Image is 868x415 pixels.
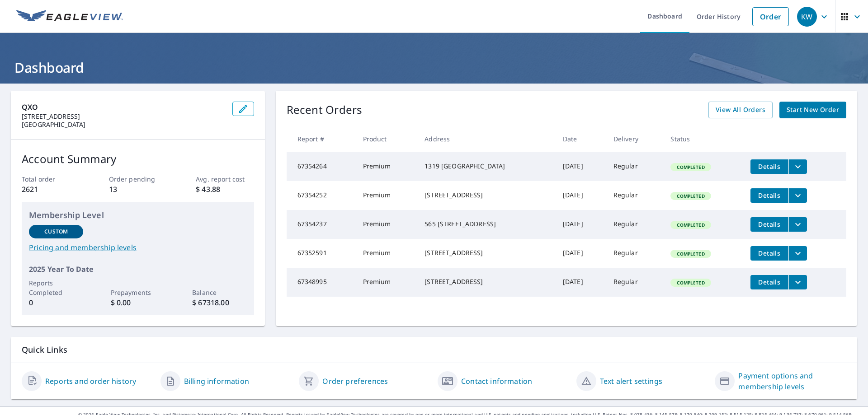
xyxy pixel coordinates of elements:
[287,126,356,152] th: Report #
[671,251,710,257] span: Completed
[606,152,664,181] td: Regular
[606,239,664,268] td: Regular
[606,210,664,239] td: Regular
[111,297,165,308] p: $ 0.00
[287,268,356,297] td: 67348995
[29,297,83,308] p: 0
[556,126,606,152] th: Date
[184,376,249,387] a: Billing information
[606,268,664,297] td: Regular
[788,188,807,203] button: filesDropdownBtn-67354252
[788,217,807,232] button: filesDropdownBtn-67354237
[287,102,363,118] p: Recent Orders
[11,58,857,77] h1: Dashboard
[356,210,418,239] td: Premium
[788,246,807,261] button: filesDropdownBtn-67352591
[29,209,247,221] p: Membership Level
[109,184,167,195] p: 13
[756,278,783,286] span: Details
[606,181,664,210] td: Regular
[797,7,817,27] div: KW
[192,297,246,308] p: $ 67318.00
[556,181,606,210] td: [DATE]
[788,159,807,174] button: filesDropdownBtn-67354264
[425,277,548,286] div: [STREET_ADDRESS]
[22,174,80,184] p: Total order
[29,242,247,253] a: Pricing and membership levels
[750,275,788,289] button: detailsBtn-67348995
[356,268,418,297] td: Premium
[287,181,356,210] td: 67354252
[671,193,710,199] span: Completed
[750,188,788,203] button: detailsBtn-67354252
[287,239,356,268] td: 67352591
[756,162,783,171] span: Details
[29,278,83,297] p: Reports Completed
[671,280,710,286] span: Completed
[606,126,664,152] th: Delivery
[556,239,606,268] td: [DATE]
[756,249,783,257] span: Details
[556,152,606,181] td: [DATE]
[708,102,773,118] a: View All Orders
[22,121,225,129] p: [GEOGRAPHIC_DATA]
[663,126,743,152] th: Status
[671,164,710,170] span: Completed
[716,104,765,116] span: View All Orders
[750,246,788,261] button: detailsBtn-67352591
[111,288,165,297] p: Prepayments
[779,102,846,118] a: Start New Order
[600,376,662,387] a: Text alert settings
[196,184,254,195] p: $ 43.88
[356,152,418,181] td: Premium
[425,219,548,228] div: 565 [STREET_ADDRESS]
[425,191,548,200] div: [STREET_ADDRESS]
[425,248,548,257] div: [STREET_ADDRESS]
[750,159,788,174] button: detailsBtn-67354264
[417,126,556,152] th: Address
[22,112,225,121] p: [STREET_ADDRESS]
[287,210,356,239] td: 67354237
[356,239,418,268] td: Premium
[22,151,254,167] p: Account Summary
[29,264,247,275] p: 2025 Year To Date
[752,7,789,26] a: Order
[787,104,839,116] span: Start New Order
[192,288,246,297] p: Balance
[22,102,225,112] p: QXO
[738,370,846,392] a: Payment options and membership levels
[109,174,167,184] p: Order pending
[196,174,254,184] p: Avg. report cost
[556,268,606,297] td: [DATE]
[16,10,123,23] img: EV Logo
[45,376,136,387] a: Reports and order history
[756,220,783,228] span: Details
[44,228,68,236] p: Custom
[461,376,532,387] a: Contact information
[287,152,356,181] td: 67354264
[322,376,388,387] a: Order preferences
[671,222,710,228] span: Completed
[750,217,788,232] button: detailsBtn-67354237
[756,191,783,200] span: Details
[556,210,606,239] td: [DATE]
[788,275,807,289] button: filesDropdownBtn-67348995
[425,162,548,171] div: 1319 [GEOGRAPHIC_DATA]
[356,181,418,210] td: Premium
[356,126,418,152] th: Product
[22,344,846,355] p: Quick Links
[22,184,80,195] p: 2621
